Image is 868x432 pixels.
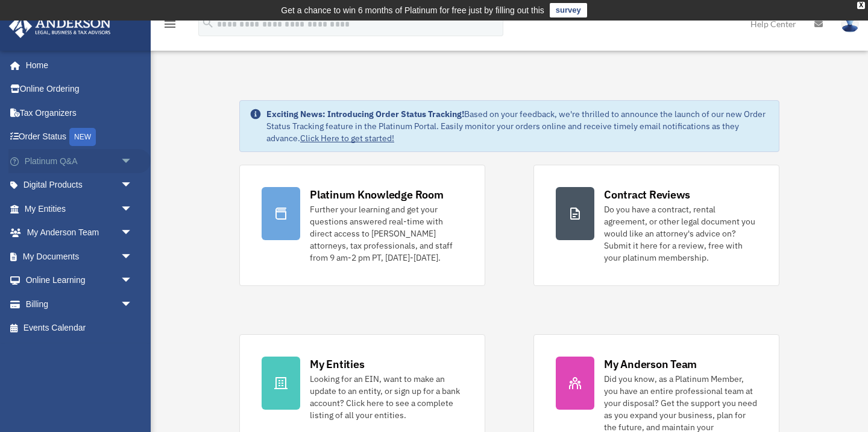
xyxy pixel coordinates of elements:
[121,268,145,293] span: arrow_drop_down
[121,221,145,246] span: arrow_drop_down
[121,149,145,174] span: arrow_drop_down
[310,373,463,421] div: Looking for an EIN, want to make an update to an entity, or sign up for a bank account? Click her...
[310,357,364,372] div: My Entities
[8,197,151,221] a: My Entitiesarrow_drop_down
[310,203,463,264] div: Further your learning and get your questions answered real-time with direct access to [PERSON_NAM...
[121,244,145,269] span: arrow_drop_down
[8,149,151,173] a: Platinum Q&Aarrow_drop_down
[201,16,215,30] i: search
[5,14,115,38] img: Anderson Advisors Platinum Portal
[604,203,757,264] div: Do you have a contract, rental agreement, or other legal document you would like an attorney's ad...
[604,187,690,202] div: Contract Reviews
[8,292,151,316] a: Billingarrow_drop_down
[163,17,177,31] i: menu
[121,197,145,221] span: arrow_drop_down
[121,292,145,317] span: arrow_drop_down
[604,357,697,372] div: My Anderson Team
[533,165,779,286] a: Contract Reviews Do you have a contract, rental agreement, or other legal document you would like...
[8,173,151,197] a: Digital Productsarrow_drop_down
[8,125,151,150] a: Order StatusNEW
[239,165,485,286] a: Platinum Knowledge Room Further your learning and get your questions answered real-time with dire...
[841,15,859,33] img: User Pic
[550,3,587,17] a: survey
[266,108,769,144] div: Based on your feedback, we're thrilled to announce the launch of our new Order Status Tracking fe...
[8,77,151,101] a: Online Ordering
[8,268,151,293] a: Online Learningarrow_drop_down
[8,221,151,245] a: My Anderson Teamarrow_drop_down
[300,133,394,144] a: Click Here to get started!
[8,53,145,77] a: Home
[8,101,151,125] a: Tax Organizers
[857,2,865,9] div: close
[266,109,464,119] strong: Exciting News: Introducing Order Status Tracking!
[69,128,96,146] div: NEW
[281,3,544,17] div: Get a chance to win 6 months of Platinum for free just by filling out this
[8,316,151,340] a: Events Calendar
[121,173,145,198] span: arrow_drop_down
[310,187,444,202] div: Platinum Knowledge Room
[163,21,177,31] a: menu
[8,244,151,268] a: My Documentsarrow_drop_down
